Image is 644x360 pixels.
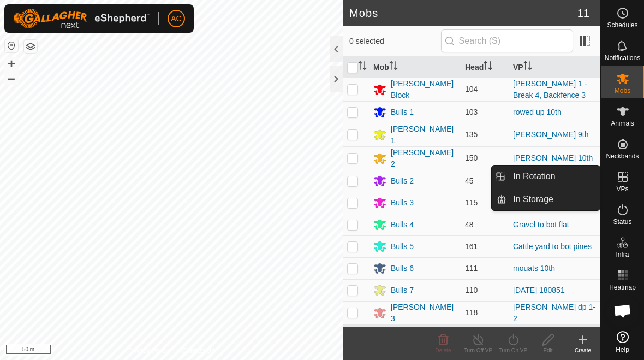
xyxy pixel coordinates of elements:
a: [PERSON_NAME] 9th [513,130,589,139]
a: rowed up 10th [513,108,562,116]
span: Schedules [607,22,637,28]
a: Privacy Policy [128,346,169,356]
div: [PERSON_NAME] 1 [391,123,456,146]
a: Gravel to bot flat [513,220,569,229]
a: [DATE] 180851 [513,286,565,294]
a: Contact Us [182,346,214,356]
div: Edit [530,346,565,355]
p-sorticon: Activate to sort [484,63,492,72]
div: Create [565,346,600,355]
li: In Storage [492,188,600,210]
a: Cattle yard to bot pines [513,242,592,251]
span: Status [613,219,631,225]
span: 135 [465,130,478,139]
div: Turn Off VP [461,346,496,355]
span: Notifications [605,55,640,61]
button: + [5,57,18,70]
button: – [5,72,18,85]
div: [PERSON_NAME] 2 [391,147,456,170]
span: Mobs [615,87,630,94]
span: Heatmap [609,284,636,291]
a: [PERSON_NAME] dp 1-2 [513,303,595,323]
span: Infra [616,251,629,258]
h2: Mobs [349,7,577,20]
span: 111 [465,264,478,273]
th: Head [461,57,509,78]
div: Bulls 5 [391,241,414,252]
span: 11 [577,5,589,21]
p-sorticon: Activate to sort [389,63,398,72]
input: Search (S) [441,29,573,52]
span: In Rotation [513,170,555,183]
span: 110 [465,286,478,294]
p-sorticon: Activate to sort [358,63,367,72]
span: AC [171,13,181,25]
div: Open chat [606,294,639,327]
span: VPs [616,186,628,192]
div: Turn On VP [496,346,530,355]
div: Bulls 4 [391,219,414,231]
a: In Rotation [506,166,600,187]
a: mouats 10th [513,264,555,273]
a: [PERSON_NAME] 1 - Break 4, Backfence 3 [513,79,587,99]
span: Neckbands [606,153,639,160]
th: VP [509,57,600,78]
img: Gallagher Logo [13,9,150,28]
div: Bulls 6 [391,263,414,274]
div: Bulls 3 [391,197,414,209]
span: Animals [611,120,634,127]
div: Bulls 1 [391,107,414,118]
span: 161 [465,242,478,251]
div: [PERSON_NAME] 3 [391,302,456,324]
span: 103 [465,108,478,116]
span: Delete [436,347,451,353]
span: 118 [465,308,478,317]
span: Help [616,346,629,353]
a: In Storage [506,188,600,210]
button: Reset Map [5,39,18,52]
span: 104 [465,85,478,93]
div: [PERSON_NAME] Block [391,78,456,101]
span: 150 [465,154,478,162]
a: [PERSON_NAME] 10th [513,154,593,162]
span: 48 [465,220,474,229]
a: Help [601,327,644,357]
th: Mob [369,57,461,78]
span: 0 selected [349,36,441,47]
div: Bulls 7 [391,285,414,296]
span: 45 [465,176,474,185]
li: In Rotation [492,166,600,187]
span: In Storage [513,193,553,206]
button: Map Layers [24,40,37,53]
p-sorticon: Activate to sort [523,63,532,72]
div: Bulls 2 [391,175,414,187]
span: 115 [465,198,478,207]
